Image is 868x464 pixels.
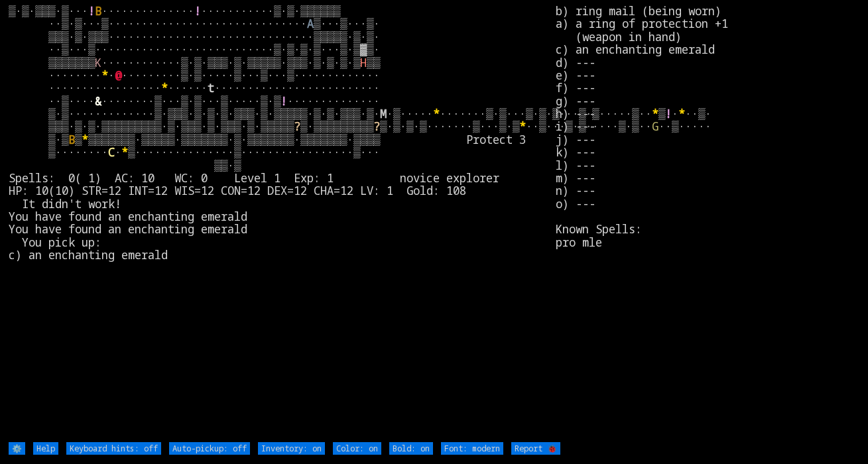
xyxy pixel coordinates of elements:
[169,442,250,455] input: Auto-pickup: off
[360,55,367,70] font: H
[66,442,161,455] input: Keyboard hints: off
[95,3,101,19] font: B
[280,93,287,109] font: !
[108,145,115,160] font: C
[95,93,101,109] font: &
[258,442,325,455] input: Inventory: on
[373,119,380,134] font: ?
[208,80,214,95] font: t
[294,119,300,134] font: ?
[307,16,314,31] font: A
[511,442,560,455] input: Report 🐞
[68,132,75,147] font: B
[95,55,101,70] font: K
[88,3,95,19] font: !
[389,442,433,455] input: Bold: on
[441,442,503,455] input: Font: modern
[9,442,25,455] input: ⚙️
[556,5,859,441] stats: b) ring mail (being worn) a) a ring of protection +1 (weapon in hand) c) an enchanting emerald d)...
[115,68,121,83] font: @
[380,106,387,121] font: M
[9,5,556,441] larn: ▒·▒·▒▒▒·▒··· ·············· ···········▒·▒·▒▒▒▒▒▒ ··▒·▒···▒······························ ▒···▒··...
[194,3,201,19] font: !
[333,442,381,455] input: Color: on
[33,442,58,455] input: Help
